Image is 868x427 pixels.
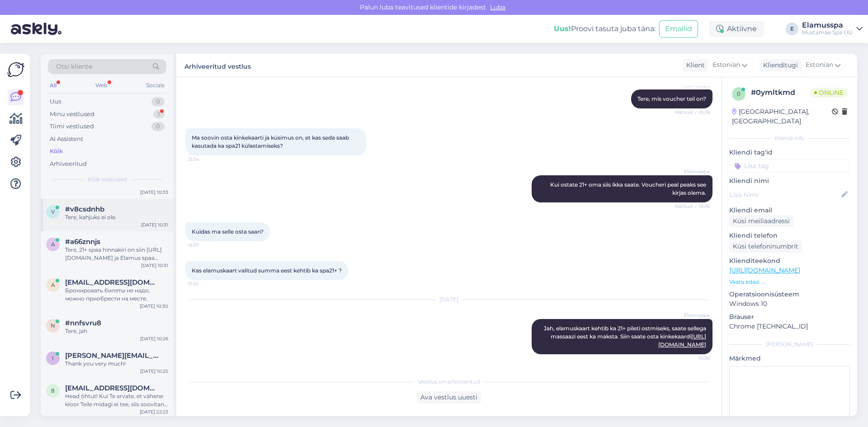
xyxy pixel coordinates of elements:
[65,205,104,213] span: #v8csdnhb
[88,175,127,183] span: Kõik vestlused
[676,355,710,361] span: 10:38
[151,122,165,131] div: 0
[806,60,833,70] span: Estonian
[729,266,800,274] a: [URL][DOMAIN_NAME]
[48,80,58,91] div: All
[141,221,168,228] div: [DATE] 10:31
[65,238,100,246] span: #a66znnjs
[140,408,168,415] div: [DATE] 22:23
[50,135,83,144] div: AI Assistent
[730,190,840,200] input: Lisa nimi
[51,241,55,248] span: a
[729,340,850,348] div: [PERSON_NAME]
[554,24,571,33] b: Uus!
[65,319,101,327] span: #nnfsvru8
[65,278,159,286] span: alla6363@mail.ru
[802,22,853,29] div: Elamusspa
[56,62,92,71] span: Otsi kliente
[675,109,710,116] span: Nähtud ✓ 15:28
[709,21,764,37] div: Aktiivne
[50,160,87,169] div: Arhiveeritud
[144,80,166,91] div: Socials
[65,286,168,303] div: Бронировать билеты не надо, можно приобрести на месте.
[729,290,850,299] p: Operatsioonisüsteem
[192,267,342,274] span: Kas elamuskaart valitud summa eest kehtib ka spa21+ ?
[729,278,850,286] p: Vaata edasi ...
[554,23,656,34] div: Proovi tasuta juba täna:
[802,29,853,36] div: Mustamäe Spa OÜ
[676,312,710,319] span: Elamusspa
[52,355,54,361] span: i
[675,203,710,210] span: Nähtud ✓ 15:36
[729,240,802,253] div: Küsi telefoninumbrit
[544,325,708,348] span: Jah, elamuskaart kehtib ka 21+ pileti ostmiseks, saate sellega massaazi eest ka maksta. Siin saat...
[192,228,264,235] span: Kuidas ma selle osta saan?
[188,281,222,287] span: 17:01
[65,384,159,392] span: 85svv85@gmail.com
[51,387,55,394] span: 8
[751,87,811,98] div: # 0ymltkmd
[676,168,710,175] span: Elamusspa
[50,147,63,156] div: Kõik
[188,242,222,249] span: 15:37
[50,97,61,106] div: Uus
[550,181,708,196] span: Kui ostate 21+ oma siis ikka saate. Voucheri peal peaks see kirjas olema.
[65,213,168,221] div: Tere, kahjuks ei ole.
[153,110,165,119] div: 1
[729,206,850,215] p: Kliendi email
[729,159,850,173] input: Lisa tag
[65,392,168,408] div: Head õhtut! Kui Te arvate, et vähene kloor Teile midagi ei tee, siis soovitan kasutada võimalust ...
[637,95,706,102] span: Tere, mis voucher teil on?
[51,208,55,215] span: v
[729,231,850,240] p: Kliendi telefon
[729,134,850,142] div: Kliendi info
[729,312,850,322] p: Brauser
[51,282,55,288] span: a
[729,354,850,363] p: Märkmed
[732,107,832,126] div: [GEOGRAPHIC_DATA], [GEOGRAPHIC_DATA]
[140,335,168,342] div: [DATE] 10:26
[140,368,168,375] div: [DATE] 10:25
[729,322,850,331] p: Chrome [TECHNICAL_ID]
[759,61,798,70] div: Klienditugi
[659,20,698,38] button: Emailid
[65,327,168,335] div: Tere, jah
[7,61,24,78] img: Askly Logo
[151,97,165,106] div: 0
[729,148,850,157] p: Kliendi tag'id
[487,3,508,11] span: Luba
[729,215,793,227] div: Küsi meiliaadressi
[141,262,168,269] div: [DATE] 10:31
[729,299,850,309] p: Windows 10
[811,88,847,98] span: Online
[65,246,168,262] div: Tere, 21+ spaa hinnakiri on siin [URL][DOMAIN_NAME] ja Elamus spaa hinnakiri on siin [URL][DOMAIN...
[140,189,168,196] div: [DATE] 10:33
[184,59,251,71] label: Arhiveeritud vestlus
[51,322,55,329] span: n
[65,352,159,360] span: iryna.artyshkova@gmail.com
[712,60,740,70] span: Estonian
[192,134,350,149] span: Ma soovin osta kinkekaarti ja küsimus on, et kas seda saab kasutada ka spa21 külastamiseks?
[188,156,222,163] span: 15:34
[683,61,705,70] div: Klient
[50,110,94,119] div: Minu vestlused
[50,122,94,131] div: Tiimi vestlused
[417,391,481,404] div: Ava vestlus uuesti
[65,360,168,368] div: Thank you very much!
[802,22,863,36] a: ElamusspaMustamäe Spa OÜ
[786,23,798,35] div: E
[729,256,850,266] p: Klienditeekond
[140,303,168,310] div: [DATE] 10:30
[737,90,741,97] span: 0
[729,176,850,186] p: Kliendi nimi
[185,296,712,304] div: [DATE]
[418,378,480,386] span: Vestlus on arhiveeritud
[94,80,109,91] div: Web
